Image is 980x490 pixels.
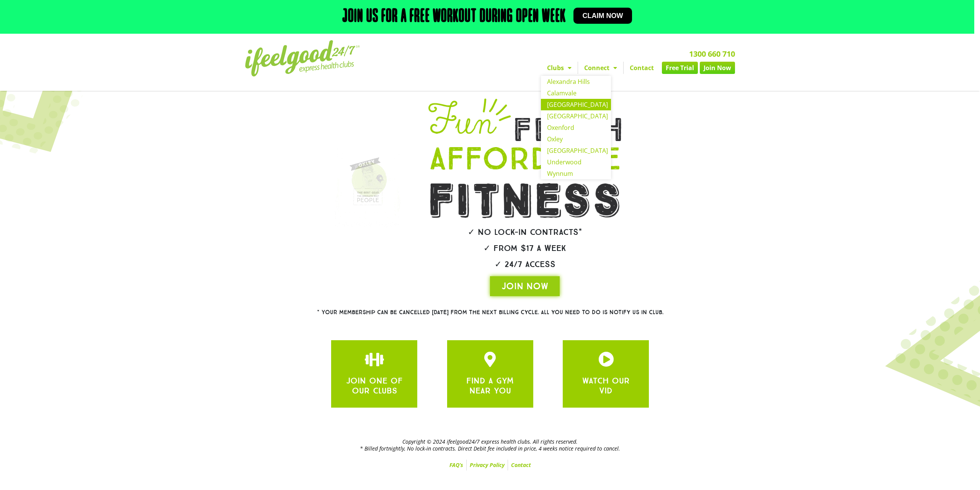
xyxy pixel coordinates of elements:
[289,310,691,315] h2: * Your membership can be cancelled [DATE] from the next billing cycle. All you need to do is noti...
[446,460,466,470] a: FAQ’s
[342,8,566,26] h2: Join us for a free workout during open week
[508,460,534,470] a: Contact
[346,375,403,396] a: JOIN ONE OF OUR CLUBS
[624,62,660,74] a: Contact
[689,49,735,59] a: 1300 660 710
[541,110,611,122] a: [GEOGRAPHIC_DATA]
[541,168,611,179] a: Wynnum
[541,62,578,74] a: Clubs
[598,352,614,367] a: JOIN ONE OF OUR CLUBS
[582,375,630,396] a: WATCH OUR VID
[662,62,698,74] a: Free Trial
[583,12,623,19] span: Claim now
[541,156,611,168] a: Underwood
[407,260,643,269] h2: ✓ 24/7 Access
[467,460,508,470] a: Privacy Policy
[573,8,632,24] a: Claim now
[541,87,611,99] a: Calamvale
[541,76,611,179] ul: Clubs
[700,62,735,74] a: Join Now
[541,122,611,133] a: Oxenford
[466,375,514,396] a: FIND A GYM NEAR YOU
[482,352,498,367] a: JOIN ONE OF OUR CLUBS
[245,460,735,470] nav: Menu
[407,228,643,236] h2: ✓ No lock-in contracts*
[490,276,560,296] a: JOIN NOW
[541,133,611,145] a: Oxley
[501,280,548,292] span: JOIN NOW
[367,352,382,367] a: JOIN ONE OF OUR CLUBS
[407,244,643,252] h2: ✓ From $17 a week
[245,438,735,452] h2: Copyright © 2024 ifeelgood24/7 express health clubs. All rights reserved. * Billed fortnightly, N...
[541,76,611,87] a: Alexandra Hills
[419,62,735,74] nav: Menu
[541,99,611,110] a: [GEOGRAPHIC_DATA]
[578,62,623,74] a: Connect
[541,145,611,156] a: [GEOGRAPHIC_DATA]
